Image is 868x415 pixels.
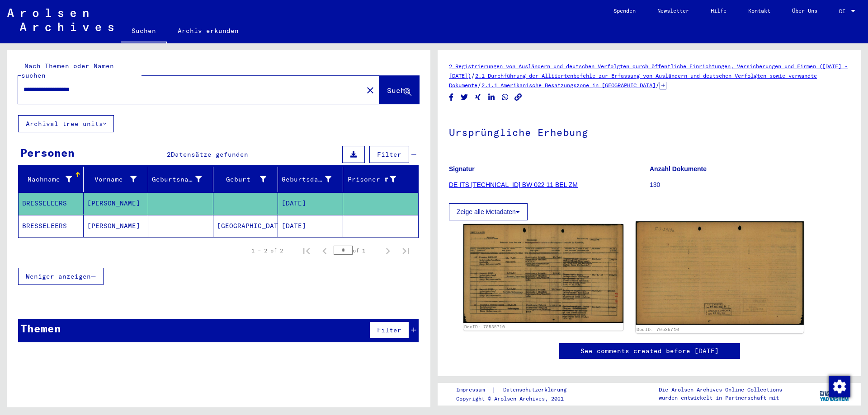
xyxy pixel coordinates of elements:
button: Filter [369,322,409,339]
div: | [456,385,577,395]
mat-header-cell: Geburtsdatum [278,167,343,192]
button: Share on Twitter [460,92,469,103]
div: Nachname [22,172,83,187]
mat-cell: BRESSELEERS [19,215,84,237]
img: yv_logo.png [818,382,852,405]
div: Geburtsdatum [282,175,331,184]
p: Copyright © Arolsen Archives, 2021 [456,395,577,403]
mat-header-cell: Prisoner # [343,167,419,192]
button: Previous page [316,242,334,260]
a: DocID: 70535710 [464,324,505,329]
a: Suchen [121,20,167,43]
span: 2 [167,150,171,159]
div: Prisoner # [347,172,408,187]
a: Impressum [456,385,492,395]
p: Die Arolsen Archives Online-Collections [659,386,782,394]
span: Filter [377,326,401,334]
p: 130 [650,180,850,190]
mat-cell: [GEOGRAPHIC_DATA] [213,215,278,237]
span: DE [839,8,849,14]
button: Last page [397,242,415,260]
div: Themen [20,320,61,336]
img: 001.jpg [463,224,623,323]
div: Personen [20,145,75,161]
a: Archiv erkunden [167,20,250,42]
button: Archival tree units [18,115,114,132]
a: 2 Registrierungen von Ausländern und deutschen Verfolgten durch öffentliche Einrichtungen, Versic... [449,63,848,79]
button: First page [297,242,316,260]
img: Zustimmung ändern [829,376,850,397]
span: Suche [387,86,410,95]
img: 002.jpg [636,221,803,325]
img: Arolsen_neg.svg [7,9,113,31]
button: Suche [379,76,419,104]
a: Datenschutzerklärung [496,385,577,395]
div: Prisoner # [347,175,396,184]
mat-cell: [DATE] [278,215,343,237]
div: Vorname [87,172,148,187]
button: Share on LinkedIn [487,92,496,103]
mat-header-cell: Geburtsname [148,167,213,192]
mat-cell: [PERSON_NAME] [84,215,149,237]
button: Filter [369,146,409,163]
div: 1 – 2 of 2 [251,247,283,255]
div: of 1 [334,246,379,255]
span: Datensätze gefunden [171,150,248,159]
div: Zustimmung ändern [828,375,850,397]
mat-label: Nach Themen oder Namen suchen [21,62,114,79]
mat-icon: close [365,85,376,96]
b: Signatur [449,165,475,173]
button: Copy link [514,92,523,103]
mat-cell: [DATE] [278,192,343,214]
mat-header-cell: Nachname [19,167,84,192]
button: Share on WhatsApp [500,92,510,103]
button: Zeige alle Metadaten [449,203,528,220]
div: Vorname [87,175,137,184]
mat-header-cell: Geburt‏ [213,167,278,192]
div: Nachname [22,175,72,184]
mat-cell: [PERSON_NAME] [84,192,149,214]
mat-header-cell: Vorname [84,167,149,192]
h1: Ursprüngliche Erhebung [449,112,850,151]
button: Share on Xing [473,92,483,103]
div: Geburtsdatum [282,172,343,187]
span: / [656,81,660,89]
a: 2.1 Durchführung der Alliiertenbefehle zur Erfassung von Ausländern und deutschen Verfolgten sowi... [449,72,817,89]
button: Next page [379,242,397,260]
p: wurden entwickelt in Partnerschaft mit [659,394,782,402]
a: DE ITS [TECHNICAL_ID] BW 022 11 BEL ZM [449,181,578,188]
span: / [471,71,475,79]
b: Anzahl Dokumente [650,165,707,173]
mat-cell: BRESSELEERS [19,192,84,214]
div: Geburtsname [152,172,213,187]
button: Clear [361,81,379,99]
button: Weniger anzeigen [18,268,104,285]
span: Filter [377,150,401,159]
span: / [477,81,481,89]
a: DocID: 70535710 [636,326,679,332]
div: Geburtsname [152,175,202,184]
a: 2.1.1 Amerikanische Besatzungszone in [GEOGRAPHIC_DATA] [481,82,656,89]
div: Geburt‏ [217,172,278,187]
span: Weniger anzeigen [26,272,91,280]
button: Share on Facebook [447,92,456,103]
a: See comments created before [DATE] [580,346,719,356]
div: Geburt‏ [217,175,267,184]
